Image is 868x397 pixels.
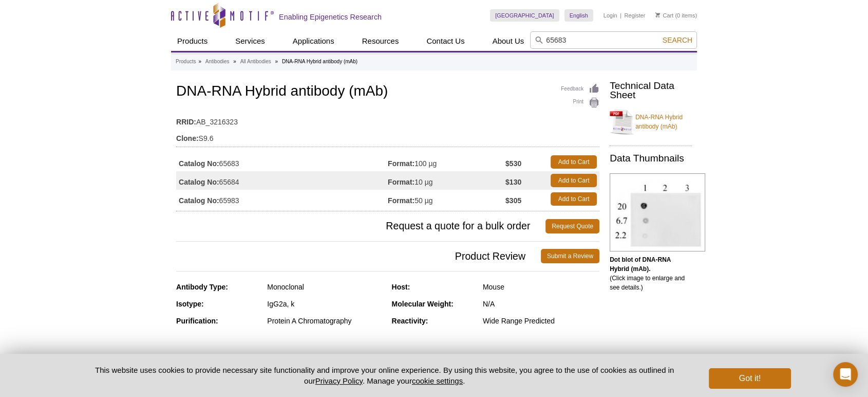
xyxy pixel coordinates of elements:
[388,159,414,168] strong: Format:
[388,153,505,171] td: 100 µg
[176,190,388,208] td: 65983
[388,196,414,205] strong: Format:
[659,35,695,45] button: Search
[564,9,593,22] a: English
[833,362,858,387] div: Open Intercom Messenger
[176,134,199,143] strong: Clone:
[624,12,645,19] a: Register
[561,83,599,95] a: Feedback
[282,59,357,64] li: DNA-RNA Hybrid antibody (mAb)
[483,299,599,309] div: N/A
[176,111,599,128] td: AB_3216323
[541,249,599,263] a: Submit a Review
[176,317,218,325] strong: Purification:
[229,31,271,51] a: Services
[392,283,410,291] strong: Host:
[420,31,470,51] a: Contact Us
[486,31,531,51] a: About Us
[610,81,692,100] h2: Technical Data Sheet
[205,57,230,66] a: Antibodies
[267,299,384,309] div: IgG2a, k
[176,153,388,171] td: 65683
[483,316,599,326] div: Wide Range Predicted
[279,12,382,22] h2: Enabling Epigenetics Research
[505,177,521,187] strong: $130
[551,174,597,187] a: Add to Cart
[610,154,692,163] h2: Data Thumbnails
[233,59,236,64] li: »
[505,196,521,205] strong: $305
[240,57,271,66] a: All Antibodies
[655,12,660,17] img: Your Cart
[663,36,692,44] span: Search
[620,9,621,22] li: |
[655,12,673,19] a: Cart
[356,31,405,51] a: Resources
[388,190,505,208] td: 50 µg
[315,376,363,385] a: Privacy Policy
[267,282,384,292] div: Monoclonal
[176,128,599,144] td: S9.6
[610,173,705,251] img: DNA-RNA Hybrid (mAb) tested by dot blot analysis.
[176,283,228,291] strong: Antibody Type:
[176,83,599,101] h1: DNA-RNA Hybrid antibody (mAb)
[171,31,214,51] a: Products
[176,219,545,233] span: Request a quote for a bulk order
[176,117,196,127] strong: RRID:
[287,31,341,51] a: Applications
[198,59,201,64] li: »
[610,256,671,273] b: Dot blot of DNA-RNA Hybrid (mAb).
[610,255,692,292] p: (Click image to enlarge and see details.)
[179,159,219,168] strong: Catalog No:
[483,282,599,292] div: Mouse
[610,106,692,137] a: DNA-RNA Hybrid antibody (mAb)
[179,177,219,187] strong: Catalog No:
[561,97,599,109] a: Print
[551,155,597,169] a: Add to Cart
[267,316,384,326] div: Protein A Chromatography
[176,171,388,190] td: 65684
[505,159,521,168] strong: $530
[655,9,697,22] li: (0 items)
[603,12,617,19] a: Login
[392,300,454,308] strong: Molecular Weight:
[388,171,505,190] td: 10 µg
[490,9,559,22] a: [GEOGRAPHIC_DATA]
[77,365,692,386] p: This website uses cookies to provide necessary site functionality and improve your online experie...
[179,196,219,205] strong: Catalog No:
[412,376,463,385] button: cookie settings
[176,57,196,66] a: Products
[551,192,597,206] a: Add to Cart
[275,59,278,64] li: »
[545,219,599,233] a: Request Quote
[388,177,414,187] strong: Format:
[709,368,791,389] button: Got it!
[176,300,204,308] strong: Isotype:
[530,31,697,49] input: Keyword, Cat. No.
[176,249,541,263] span: Product Review
[176,351,599,367] h3: Applications
[392,317,428,325] strong: Reactivity:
